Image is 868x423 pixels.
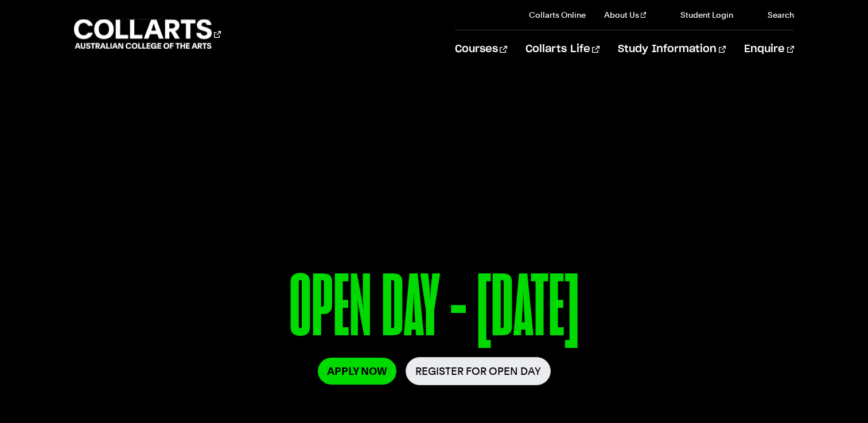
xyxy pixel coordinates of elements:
[74,18,221,50] div: Go to homepage
[455,30,507,68] a: Courses
[664,9,733,21] a: Student Login
[744,30,794,68] a: Enquire
[529,9,586,21] a: Collarts Online
[406,357,551,385] a: Register for Open Day
[95,263,773,357] p: OPEN DAY - [DATE]
[604,9,647,21] a: About Us
[618,30,726,68] a: Study Information
[526,30,600,68] a: Collarts Life
[752,9,794,21] a: Search
[318,358,396,385] a: Apply Now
